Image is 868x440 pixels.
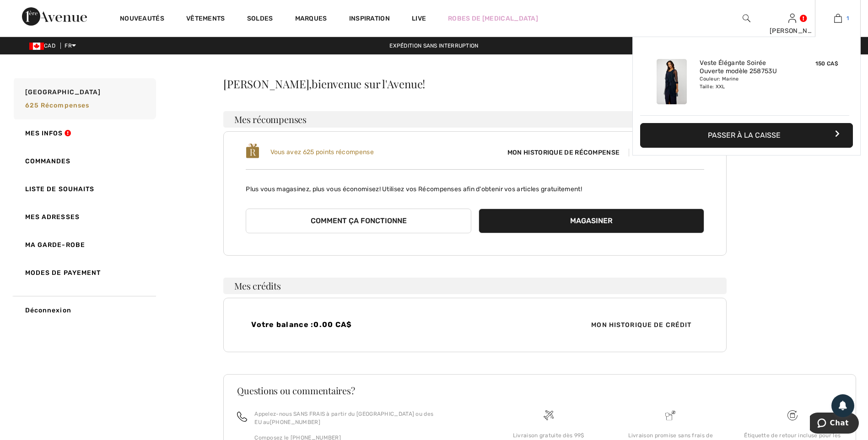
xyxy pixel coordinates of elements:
[223,278,727,294] h3: Mes crédits
[246,209,471,233] button: Comment ça fonctionne
[846,14,849,22] span: 1
[12,259,156,287] a: Modes de payement
[640,123,853,148] button: Passer à la caisse
[246,177,704,194] p: Plus vous magasinez, plus vous économisez! Utilisez vos Récompenses afin d'obtenir vos articles g...
[544,410,554,420] img: Livraison gratuite dès 99$
[223,111,727,128] h3: Mes récompenses
[12,147,156,175] a: Commandes
[270,419,320,425] a: [PHONE_NUMBER]
[788,13,796,24] img: Mes infos
[810,413,859,435] iframe: Ouvre un widget dans lequel vous pouvez chatter avec l’un de nos agents
[237,412,247,422] img: call
[25,102,90,109] span: 625 récompenses
[412,14,426,23] a: Live
[349,15,390,24] span: Inspiration
[12,119,156,147] a: Mes infos
[500,148,627,157] span: Mon historique de récompense
[834,13,842,24] img: Mon panier
[120,15,164,24] a: Nouveautés
[665,410,675,420] img: Livraison promise sans frais de dédouanement surprise&nbsp;!
[12,203,156,231] a: Mes adresses
[584,320,699,330] span: Mon historique de crédit
[700,75,790,90] div: Couleur: Marine Taille: XXL
[770,26,814,36] div: [PERSON_NAME]
[787,410,798,420] img: Livraison gratuite dès 99$
[270,148,374,156] span: Vous avez 625 points récompense
[22,7,87,26] img: 1ère Avenue
[246,143,259,159] img: loyalty_logo_r.svg
[743,13,750,24] img: recherche
[254,410,476,426] p: Appelez-nous SANS FRAIS à partir du [GEOGRAPHIC_DATA] ou des EU au
[313,320,352,329] span: 0.00 CA$
[700,59,790,75] a: Veste Élégante Soirée Ouverte modèle 258753U
[65,43,76,49] span: FR
[495,431,602,440] div: Livraison gratuite dès 99$
[247,15,273,24] a: Soldes
[479,209,704,233] button: Magasiner
[186,15,225,24] a: Vêtements
[815,60,838,67] span: 150 CA$
[25,87,101,97] span: [GEOGRAPHIC_DATA]
[629,149,705,156] span: Guide d'utilisation
[312,76,425,91] span: bienvenue sur l'Avenue!
[12,175,156,203] a: Liste de souhaits
[251,320,469,329] h4: Votre balance :
[788,14,796,22] a: Se connecter
[223,78,727,89] div: [PERSON_NAME],
[12,231,156,259] a: Ma garde-robe
[448,14,538,23] a: Robes de [MEDICAL_DATA]
[29,43,59,49] span: CAD
[237,386,842,395] h3: Questions ou commentaires?
[657,59,687,104] img: Veste Élégante Soirée Ouverte modèle 258753U
[815,13,860,24] a: 1
[295,15,327,24] a: Marques
[12,296,156,324] a: Déconnexion
[29,43,44,50] img: Canadian Dollar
